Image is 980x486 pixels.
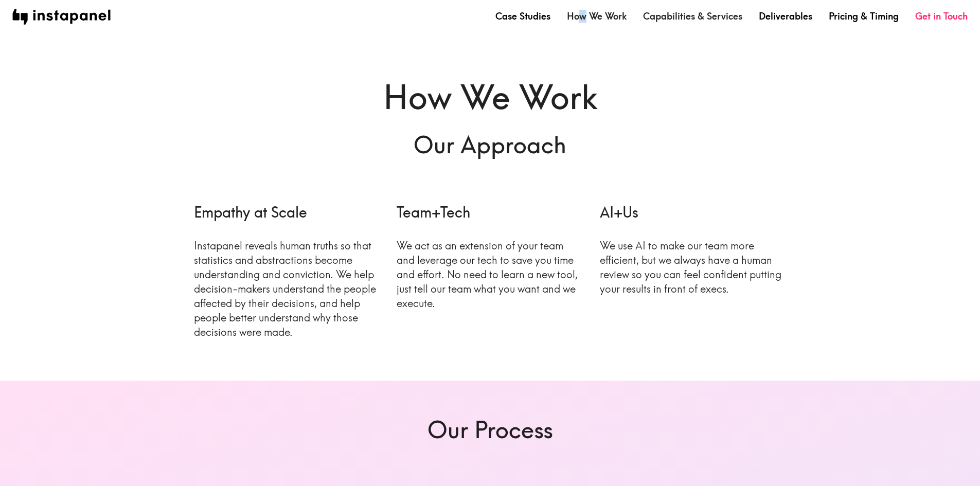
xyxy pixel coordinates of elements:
[194,239,381,339] p: Instapanel reveals human truths so that statistics and abstractions become understanding and conv...
[600,202,787,222] h6: AI+Us
[567,10,627,23] a: How We Work
[759,10,812,23] a: Deliverables
[194,413,787,446] h6: Our Process
[397,239,583,311] p: We act as an extension of your team and leverage our tech to save you time and effort. No need to...
[397,202,583,222] h6: Team+Tech
[12,9,111,25] img: instapanel
[829,10,899,23] a: Pricing & Timing
[600,239,787,296] p: We use AI to make our team more efficient, but we always have a human review so you can feel conf...
[194,202,381,222] h6: Empathy at Scale
[194,74,787,120] h1: How We Work
[194,129,787,161] h6: Our Approach
[643,10,742,23] a: Capabilities & Services
[915,10,968,23] a: Get in Touch
[495,10,550,23] a: Case Studies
